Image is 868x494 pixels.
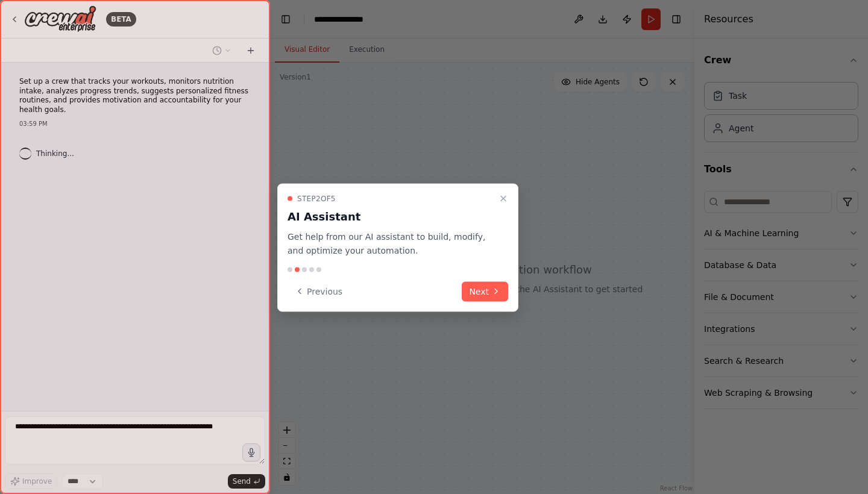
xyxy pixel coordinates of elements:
[496,192,511,206] button: Close walkthrough
[288,281,350,301] button: Previous
[288,230,494,258] p: Get help from our AI assistant to build, modify, and optimize your automation.
[277,11,294,28] button: Hide left sidebar
[462,281,508,301] button: Next
[297,194,336,204] span: Step 2 of 5
[288,208,494,225] h3: AI Assistant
